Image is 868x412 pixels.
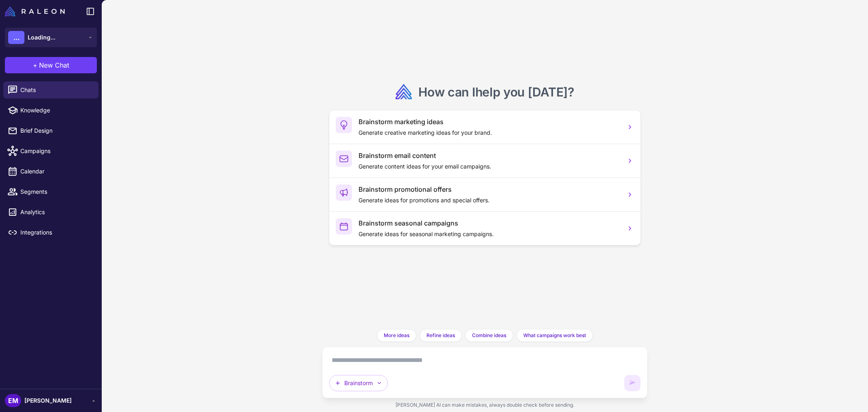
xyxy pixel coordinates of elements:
button: ...Loading... [5,28,97,47]
button: Brainstorm [329,375,388,391]
div: EM [5,394,21,407]
a: Knowledge [3,102,98,119]
h3: Brainstorm email content [359,151,620,160]
h3: Brainstorm promotional offers [359,184,620,194]
div: ... [8,31,24,44]
span: More ideas [384,332,409,339]
span: Brief Design [20,126,92,135]
p: Generate creative marketing ideas for your brand. [359,128,620,137]
div: [PERSON_NAME] AI can make mistakes, always double check before sending. [322,398,648,412]
p: Generate content ideas for your email campaigns. [359,162,620,171]
span: Combine ideas [472,332,506,339]
span: Refine ideas [426,332,455,339]
span: help you [DATE] [475,85,568,99]
p: Generate ideas for promotions and special offers. [359,196,620,205]
span: New Chat [39,60,69,70]
a: Raleon Logo [5,7,68,16]
span: Chats [20,85,92,94]
span: + [33,60,37,70]
span: Loading... [28,33,55,42]
img: Raleon Logo [5,7,65,16]
span: Knowledge [20,106,92,115]
button: Combine ideas [465,329,513,342]
a: Analytics [3,204,98,221]
h3: Brainstorm marketing ideas [359,117,620,127]
span: [PERSON_NAME] [24,396,72,405]
a: Chats [3,81,98,99]
span: What campaigns work best [523,332,586,339]
button: What campaigns work best [516,329,593,342]
a: Calendar [3,163,98,180]
span: Segments [20,187,92,196]
a: Integrations [3,224,98,241]
button: Refine ideas [420,329,462,342]
span: Calendar [20,167,92,176]
a: Campaigns [3,142,98,160]
button: +New Chat [5,57,97,73]
span: Analytics [20,208,92,217]
p: Generate ideas for seasonal marketing campaigns. [359,230,620,239]
span: Campaigns [20,147,92,156]
a: Segments [3,183,98,200]
h3: Brainstorm seasonal campaigns [359,218,620,228]
a: Brief Design [3,122,98,139]
span: Integrations [20,228,92,237]
h2: How can I ? [418,84,574,100]
button: More ideas [377,329,416,342]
